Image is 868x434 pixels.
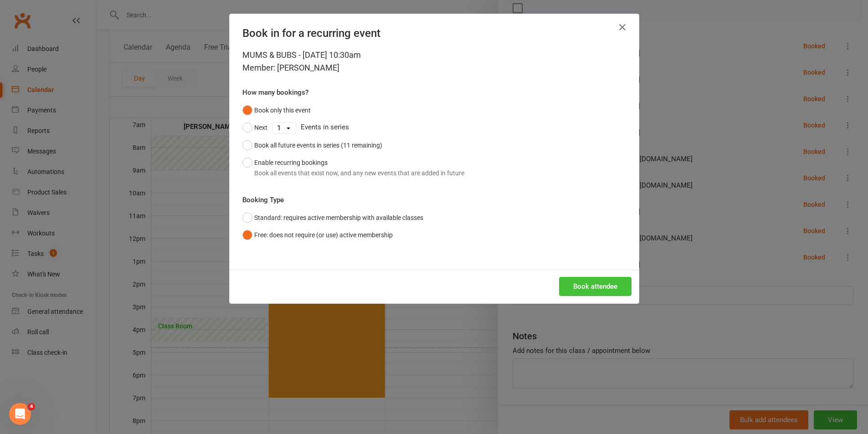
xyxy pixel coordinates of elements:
label: Booking Type [242,194,284,205]
button: Book attendee [559,277,632,296]
div: Events in series [242,119,626,136]
button: Enable recurring bookingsBook all events that exist now, and any new events that are added in future [242,154,464,182]
h4: Book in for a recurring event [242,27,626,40]
button: Next [242,119,267,136]
label: How many bookings? [242,87,308,98]
div: Book all future events in series (11 remaining) [254,140,382,150]
button: Book all future events in series (11 remaining) [242,137,382,154]
div: MUMS & BUBS - [DATE] 10:30am Member: [PERSON_NAME] [242,49,626,74]
button: Free: does not require (or use) active membership [242,226,393,244]
button: Close [615,20,630,35]
button: Standard: requires active membership with available classes [242,209,423,226]
iframe: Intercom live chat [9,403,31,425]
span: 4 [28,403,35,410]
div: Book all events that exist now, and any new events that are added in future [254,168,464,178]
button: Book only this event [242,102,311,119]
